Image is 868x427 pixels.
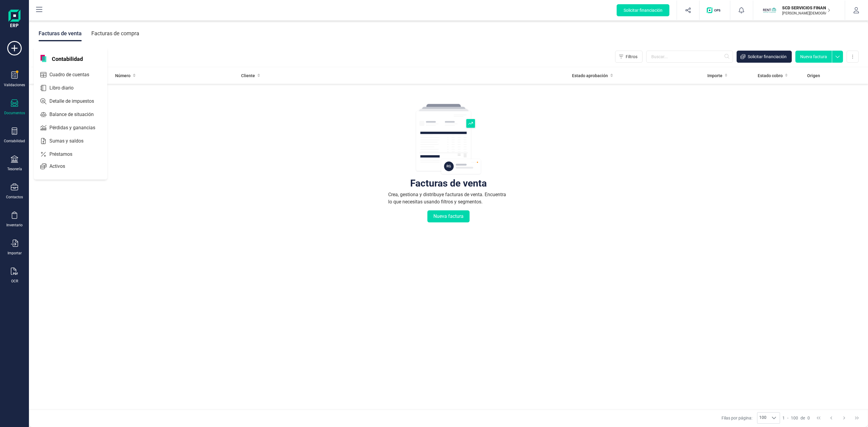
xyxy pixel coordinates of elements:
[47,98,105,105] span: Detalle de impuestos
[707,73,722,79] span: Importe
[624,7,662,13] span: Solicitar financiación
[4,111,25,115] div: Documentos
[410,180,487,186] div: Facturas de venta
[241,73,255,79] span: Cliente
[47,71,100,78] span: Cuadro de cuentas
[782,11,830,16] p: [PERSON_NAME][DEMOGRAPHIC_DATA][DEMOGRAPHIC_DATA]
[91,26,139,41] div: Facturas de compra
[838,412,850,424] button: Next Page
[782,5,830,11] p: SCD SERVICIOS FINANCIEROS SL
[7,167,22,171] div: Tesorería
[722,412,780,424] div: Filas por página:
[617,4,669,16] button: Solicitar financiación
[826,412,837,424] button: Previous Page
[807,73,820,79] span: Origen
[39,26,82,41] div: Facturas de venta
[6,195,23,199] div: Contactos
[427,210,470,222] button: Nueva factura
[782,415,810,421] div: -
[6,223,23,228] div: Inventario
[800,415,805,421] span: de
[4,139,25,143] div: Contabilidad
[47,137,94,145] span: Sumas y saldos
[11,279,18,284] div: OCR
[47,124,106,131] span: Pérdidas y ganancias
[791,415,798,421] span: 100
[115,73,131,79] span: Número
[388,191,509,206] div: Crea, gestiona y distribuye facturas de venta. Encuentra lo que necesitas usando filtros y segmen...
[758,73,783,79] span: Estado cobro
[646,51,733,63] input: Buscar...
[626,54,637,60] span: Filtros
[48,55,86,62] span: Contabilidad
[737,51,792,63] button: Solicitar financiación
[572,73,608,79] span: Estado aprobación
[763,4,776,17] img: SC
[4,83,25,87] div: Validaciones
[795,51,832,63] button: Nueva factura
[707,7,723,13] img: Logo de OPS
[851,412,863,424] button: Last Page
[47,111,105,118] span: Balance de situación
[8,251,22,256] div: Importar
[47,163,76,170] span: Activos
[807,415,810,421] span: 0
[757,413,768,423] span: 100
[415,103,482,175] img: img-empty-table.svg
[8,10,20,29] img: Logo Finanedi
[813,412,824,424] button: First Page
[615,51,643,63] button: Filtros
[782,415,785,421] span: 1
[47,151,83,158] span: Préstamos
[760,1,838,20] button: SCSCD SERVICIOS FINANCIEROS SL[PERSON_NAME][DEMOGRAPHIC_DATA][DEMOGRAPHIC_DATA]
[703,1,726,20] button: Logo de OPS
[748,54,787,60] span: Solicitar financiación
[47,84,84,92] span: Libro diario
